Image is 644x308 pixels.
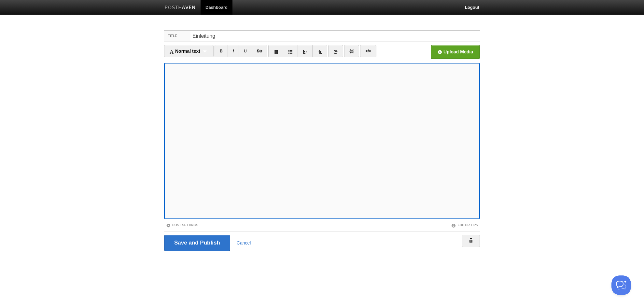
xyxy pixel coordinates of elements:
[252,45,268,57] a: Str
[169,49,200,54] span: Normal text
[164,31,190,41] label: Title
[215,45,228,57] a: B
[611,275,631,295] iframe: Help Scout Beacon - Open
[451,223,478,227] a: Editor Tips
[228,45,239,57] a: I
[237,240,251,245] a: Cancel
[239,45,252,57] a: U
[257,49,262,53] del: Str
[166,223,198,227] a: Post Settings
[349,49,354,53] img: pagebreak-icon.png
[164,235,230,251] input: Save and Publish
[360,45,376,57] a: </>
[165,6,196,10] img: Posthaven-bar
